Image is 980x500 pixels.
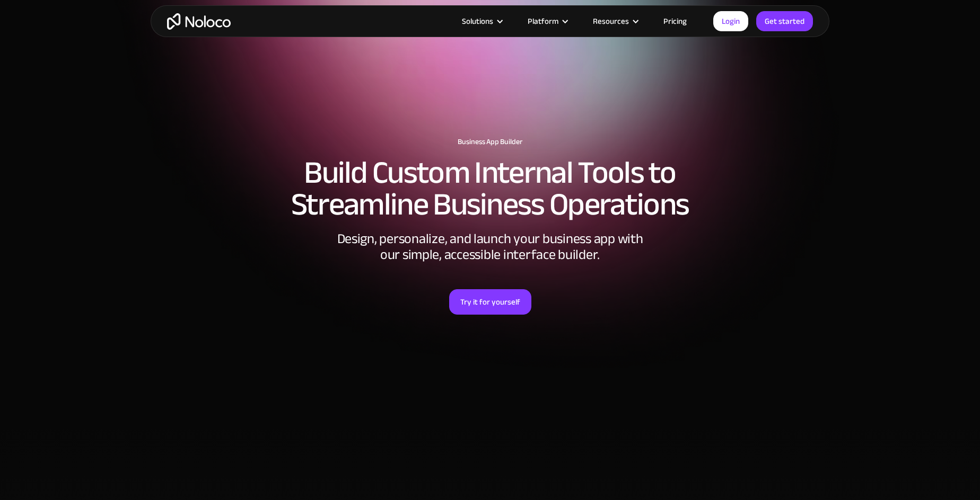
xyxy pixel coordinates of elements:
h2: Build Custom Internal Tools to Streamline Business Operations [161,157,819,220]
div: Resources [580,14,650,28]
h1: Business App Builder [161,138,819,146]
div: Resources [593,14,629,28]
a: home [167,13,231,30]
div: Platform [514,14,580,28]
div: Design, personalize, and launch your business app with our simple, accessible interface builder. [331,231,649,263]
a: Try it for yourself [449,289,531,315]
a: Pricing [650,14,700,28]
div: Solutions [462,14,493,28]
div: Solutions [449,14,514,28]
a: Get started [756,11,813,31]
a: Login [713,11,748,31]
div: Platform [528,14,558,28]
